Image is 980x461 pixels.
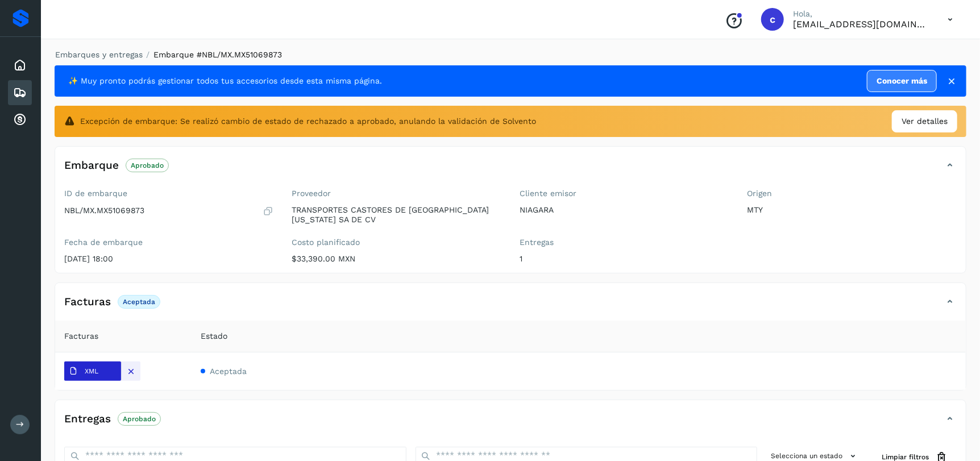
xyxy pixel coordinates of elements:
label: Fecha de embarque [64,238,274,247]
p: MTY [748,205,957,215]
div: Eliminar asociación [121,362,140,381]
span: Estado [201,330,227,342]
p: [DATE] 18:00 [64,254,274,264]
div: EntregasAprobado [55,409,966,438]
span: Embarque #NBL/MX.MX51069873 [153,50,282,59]
span: ✨ Muy pronto podrás gestionar todos tus accesorios desde esta misma página. [68,75,382,87]
p: $33,390.00 MXN [292,254,502,264]
span: Facturas [64,330,98,342]
a: Embarques y entregas [55,50,143,59]
div: EmbarqueAprobado [55,156,966,184]
span: Ver detalles [902,115,948,127]
div: FacturasAceptada [55,292,966,321]
p: Aceptada [123,298,155,306]
label: Costo planificado [292,238,502,247]
button: XML [64,362,121,381]
p: XML [85,367,98,375]
label: Cliente emisor [520,189,729,198]
p: NIAGARA [520,205,729,215]
label: Proveedor [292,189,502,198]
span: Excepción de embarque: Se realizó cambio de estado de rechazado a aprobado, anulando la validació... [80,115,536,127]
a: Conocer más [867,70,937,92]
span: Aceptada [210,367,247,376]
p: Hola, [793,9,929,19]
div: Inicio [8,53,32,78]
h4: Entregas [64,413,111,426]
h4: Facturas [64,296,111,309]
label: Origen [748,189,957,198]
label: Entregas [520,238,729,247]
p: NBL/MX.MX51069873 [64,206,144,215]
p: Aprobado [131,161,164,169]
div: Cuentas por cobrar [8,107,32,132]
nav: breadcrumb [55,49,966,61]
p: 1 [520,254,729,264]
p: TRANSPORTES CASTORES DE [GEOGRAPHIC_DATA][US_STATE] SA DE CV [292,205,502,225]
label: ID de embarque [64,189,274,198]
p: Aprobado [123,415,156,423]
h4: Embarque [64,159,119,172]
p: cuentasespeciales8_met@castores.com.mx [793,19,929,30]
div: Embarques [8,80,32,105]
